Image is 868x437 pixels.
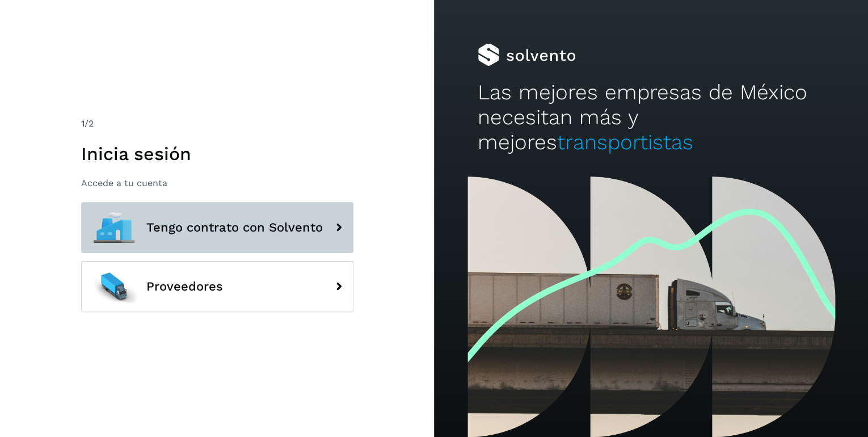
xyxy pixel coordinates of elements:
button: Tengo contrato con Solvento [81,202,353,253]
span: Tengo contrato con Solvento [146,221,323,234]
h2: Las mejores empresas de México necesitan más y mejores [478,80,825,156]
div: /2 [81,117,353,131]
span: Proveedores [146,280,223,293]
span: 1 [81,118,85,129]
button: Proveedores [81,261,353,312]
span: transportistas [557,130,693,154]
h1: Inicia sesión [81,143,353,165]
p: Accede a tu cuenta [81,178,353,188]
